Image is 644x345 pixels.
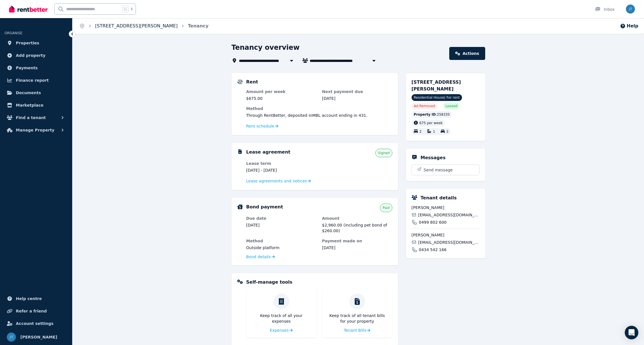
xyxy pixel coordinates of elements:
span: Tenant Bills [344,327,367,333]
span: Finance report [16,77,49,84]
span: Add property [16,52,46,59]
span: 1 [433,130,435,134]
a: Documents [5,87,68,98]
a: Lease agreements and notices [246,178,311,184]
span: Properties [16,40,39,46]
dd: Outside platform [246,245,316,251]
p: Keep track of all your expenses [251,313,312,324]
a: Actions [449,47,485,60]
dt: Payment made on [322,238,392,244]
span: Manage Property [16,127,54,133]
a: Bond details [246,254,275,260]
span: 2 [446,130,449,134]
dd: [DATE] [246,222,316,228]
a: [STREET_ADDRESS][PERSON_NAME] [95,23,178,29]
span: Expenses [270,327,289,333]
a: Add property [5,50,68,61]
span: ORGANISE [5,31,22,35]
dt: Method [246,238,316,244]
dt: Amount per week [246,89,316,94]
button: Manage Property [5,124,68,136]
span: 0499 802 600 [419,219,447,225]
dt: Next payment due [322,89,392,94]
span: Account settings [16,320,54,327]
h5: Self-manage tools [246,279,292,286]
dd: [DATE] - [DATE] [246,167,316,173]
a: Properties [5,37,68,49]
div: Open Intercom Messenger [625,326,638,339]
span: Help centre [16,295,42,302]
span: k [131,7,133,11]
div: : 258335 [412,111,452,118]
img: Jacek Tomaka [7,333,16,342]
button: Help [620,23,638,29]
span: Documents [16,89,41,96]
span: Ad: Removed [414,104,435,108]
span: Leased [446,104,457,108]
h5: Lease agreement [246,149,290,156]
h1: Tenancy overview [232,43,300,52]
span: [EMAIL_ADDRESS][DOMAIN_NAME] [418,240,479,245]
span: Property ID [414,112,436,117]
dd: [DATE] [322,245,392,251]
a: Finance report [5,75,68,86]
h5: Bond payment [246,204,283,210]
a: Rent schedule [246,123,279,129]
span: Send message [424,167,453,173]
span: [PERSON_NAME] [20,334,57,340]
span: Bond details [246,254,271,260]
dd: $675.00 [246,96,316,101]
img: Rental Payments [237,80,243,84]
img: Bond Details [237,204,243,209]
dd: $2,960.00 (including pet bond of $260.00) [322,222,392,234]
span: [EMAIL_ADDRESS][DOMAIN_NAME] [418,212,479,218]
dt: Lease term [246,161,316,166]
span: Rent schedule [246,123,274,129]
span: [PERSON_NAME] [412,205,480,210]
button: Send message [412,165,479,175]
span: Paid [382,206,390,210]
a: Help centre [5,293,68,304]
nav: Breadcrumb [72,18,215,34]
span: Lease agreements and notices [246,178,307,184]
a: Account settings [5,318,68,329]
span: Find a tenant [16,114,46,121]
span: 0434 542 166 [419,247,447,253]
p: Keep track of all tenant bills for your property [327,313,388,324]
dt: Due date [246,215,316,221]
a: Tenant Bills [344,327,371,333]
span: Through RentBetter , deposited in MBL account ending in 431 . [246,113,367,118]
a: Expenses [270,327,293,333]
span: 675 per week [420,121,443,125]
span: Residential House | For rent [412,94,462,101]
dd: [DATE] [322,96,392,101]
h5: Tenant details [421,195,457,201]
img: Jacek Tomaka [626,5,635,14]
span: Payments [16,64,38,71]
span: Marketplace [16,102,43,109]
div: Inbox [595,7,615,12]
span: Signed [378,151,390,155]
span: 2 [420,130,422,134]
button: Find a tenant [5,112,68,123]
span: [STREET_ADDRESS][PERSON_NAME] [412,79,461,92]
span: Refer a friend [16,308,47,314]
h5: Rent [246,79,258,85]
a: Marketplace [5,100,68,111]
dt: Amount [322,215,392,221]
h5: Messages [421,154,446,161]
span: [PERSON_NAME] [412,232,480,238]
a: Refer a friend [5,305,68,317]
a: Tenancy [188,23,209,29]
a: Payments [5,62,68,74]
dt: Method [246,106,392,111]
img: RentBetter [9,5,48,13]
